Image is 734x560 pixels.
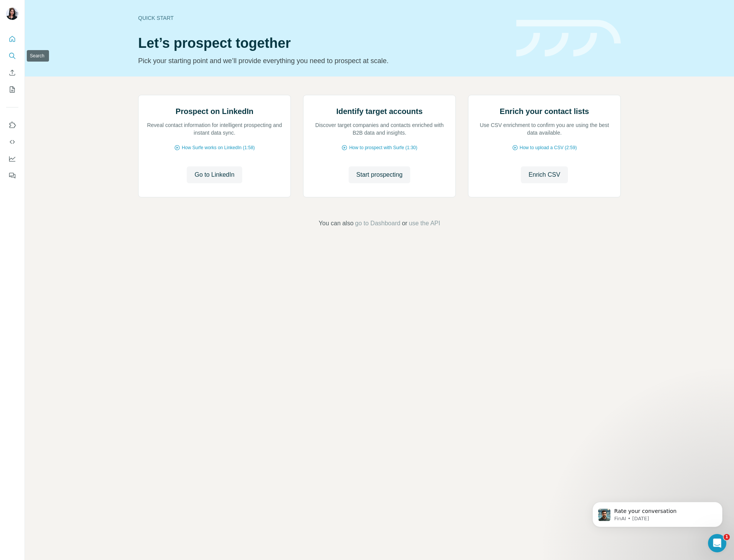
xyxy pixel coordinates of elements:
span: Enrich CSV [528,170,560,179]
span: or [402,219,407,228]
button: My lists [6,83,18,96]
p: Reveal contact information for intelligent prospecting and instant data sync. [146,121,283,137]
button: Search [6,49,18,63]
button: Go to LinkedIn [187,166,242,183]
button: use the API [409,219,440,228]
button: go to Dashboard [355,219,400,228]
span: You can also [319,219,354,228]
span: How Surfe works on LinkedIn (1:58) [182,144,255,151]
span: 1 [724,534,730,540]
p: Pick your starting point and we’ll provide everything you need to prospect at scale. [138,55,507,66]
img: banner [516,20,621,57]
button: Start prospecting [349,166,410,183]
h1: Let’s prospect together [138,36,507,51]
div: Quick start [138,14,507,22]
iframe: Intercom live chat [708,534,726,552]
span: Go to LinkedIn [194,170,234,179]
span: How to upload a CSV (2:59) [520,144,577,151]
button: Quick start [6,32,18,46]
button: Dashboard [6,152,18,166]
span: Start prospecting [356,170,403,179]
p: Discover target companies and contacts enriched with B2B data and insights. [311,121,448,137]
h2: Enrich your contact lists [500,106,589,117]
iframe: Intercom notifications message [581,486,734,539]
button: Enrich CSV [6,66,18,80]
button: Enrich CSV [521,166,568,183]
button: Feedback [6,169,18,182]
p: Use CSV enrichment to confirm you are using the best data available. [476,121,613,137]
button: Use Surfe API [6,135,18,149]
span: How to prospect with Surfe (1:30) [349,144,417,151]
h2: Identify target accounts [336,106,423,117]
h2: Prospect on LinkedIn [176,106,253,117]
img: Avatar [6,8,18,20]
button: Use Surfe on LinkedIn [6,118,18,132]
